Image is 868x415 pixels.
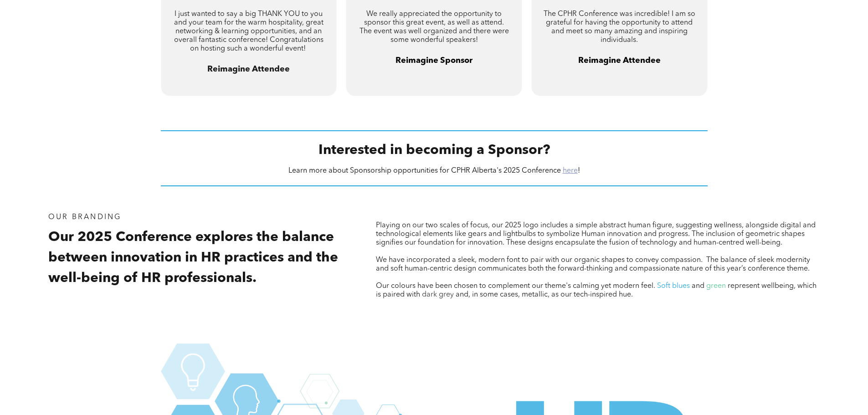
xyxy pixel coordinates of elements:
[578,56,661,65] span: Reimagine Attendee
[706,282,726,290] span: green
[657,282,690,290] span: Soft blues
[544,10,695,44] span: The CPHR Conference was incredible! I am so grateful for having the opportunity to attend and mee...
[48,214,121,221] span: Our Branding
[563,167,578,174] a: here
[48,231,338,285] span: Our 2025 Conference explores the balance between innovation in HR practices and the well-being of...
[318,143,550,157] span: Interested in becoming a Sponsor?
[174,10,324,52] span: I just wanted to say a big THANK YOU to you and your team for the warm hospitality, great network...
[422,291,454,298] span: dark grey
[456,291,633,298] span: and, in some cases, metallic, as our tech-inspired hue.
[692,282,704,290] span: and
[395,56,473,65] span: Reimagine Sponsor
[376,256,810,272] span: We have incorporated a sleek, modern font to pair with our organic shapes to convey compassion. T...
[207,65,290,73] span: Reimagine Attendee
[376,222,816,246] span: Playing on our two scales of focus, our 2025 logo includes a simple abstract human figure, sugges...
[288,167,561,174] span: Learn more about Sponsorship opportunities for CPHR Alberta's 2025 Conference
[578,167,580,174] span: !
[360,10,509,44] span: We really appreciated the opportunity to sponsor this great event, as well as attend. The event w...
[376,282,655,290] span: Our colours have been chosen to complement our theme's calming yet modern feel.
